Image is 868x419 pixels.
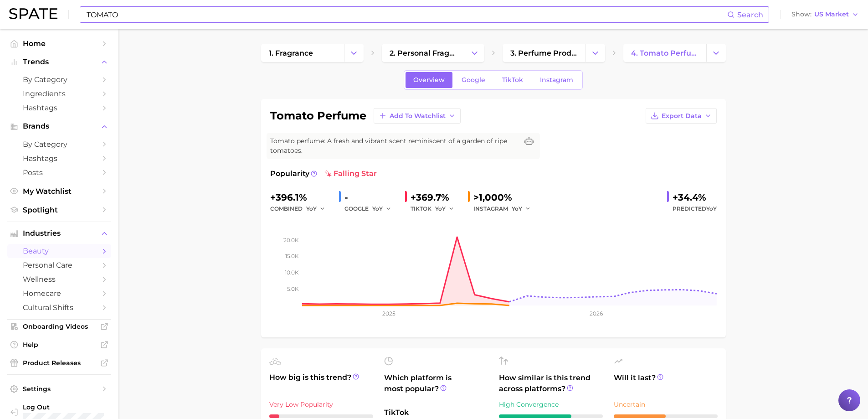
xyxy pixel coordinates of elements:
a: Home [7,36,111,51]
span: Instagram [540,76,573,84]
a: TikTok [494,72,531,88]
span: Add to Watchlist [390,112,446,120]
span: Overview [413,76,445,84]
span: 1. fragrance [269,49,313,57]
a: My Watchlist [7,184,111,198]
span: Tomato perfume: A fresh and vibrant scent reminiscent of a garden of ripe tomatoes. [270,136,518,155]
a: 3. perfume products [503,44,586,62]
button: Brands [7,119,111,133]
span: TikTok [502,76,523,84]
span: Which platform is most popular? [384,372,488,403]
button: Change Category [465,44,484,62]
span: YoY [372,205,383,212]
a: Hashtags [7,151,111,166]
span: Product Releases [23,359,96,367]
span: How big is this trend? [269,372,373,394]
span: Will it last? [614,372,718,394]
button: Change Category [344,44,364,62]
img: falling star [324,170,332,177]
div: High Convergence [499,399,603,410]
button: Change Category [706,44,726,62]
span: Log Out [23,403,116,411]
div: INSTAGRAM [473,203,537,214]
div: +369.7% [411,190,461,205]
span: Search [737,10,763,19]
span: falling star [324,168,377,179]
button: Export Data [646,108,717,124]
input: Search here for a brand, industry, or ingredient [86,7,727,22]
span: Brands [23,122,96,130]
span: beauty [23,247,96,255]
span: YoY [306,205,317,212]
a: by Category [7,137,111,151]
tspan: 2025 [382,310,395,317]
span: 2. personal fragrance [390,49,457,57]
span: by Category [23,75,96,84]
span: Posts [23,168,96,177]
a: Product Releases [7,356,111,370]
span: 4. tomato perfume [631,49,699,57]
div: 1 / 10 [269,414,373,418]
span: homecare [23,289,96,298]
div: combined [270,203,332,214]
a: Hashtags [7,101,111,115]
a: by Category [7,72,111,87]
h1: tomato perfume [270,110,366,121]
span: Onboarding Videos [23,322,96,331]
a: homecare [7,286,111,300]
span: My Watchlist [23,187,96,196]
a: 4. tomato perfume [623,44,706,62]
span: How similar is this trend across platforms? [499,372,603,394]
a: Instagram [532,72,581,88]
span: Export Data [662,112,702,120]
a: Ingredients [7,87,111,101]
img: SPATE [9,8,57,19]
span: Trends [23,58,96,66]
span: Ingredients [23,89,96,98]
span: Home [23,39,96,48]
button: YoY [435,203,455,214]
span: by Category [23,140,96,149]
a: 2. personal fragrance [382,44,465,62]
span: YoY [512,205,522,212]
span: Help [23,341,96,349]
span: US Market [814,12,849,17]
button: Trends [7,55,111,69]
a: Google [454,72,493,88]
a: 1. fragrance [261,44,344,62]
div: TIKTOK [411,203,461,214]
div: GOOGLE [344,203,398,214]
a: Onboarding Videos [7,320,111,333]
button: ShowUS Market [789,9,861,21]
button: Add to Watchlist [374,108,461,124]
span: Hashtags [23,103,96,112]
div: Very Low Popularity [269,399,373,410]
button: Change Category [586,44,605,62]
div: Uncertain [614,399,718,410]
a: beauty [7,244,111,258]
a: cultural shifts [7,300,111,315]
a: Posts [7,166,111,180]
span: YoY [435,205,446,212]
button: YoY [372,203,392,214]
a: Help [7,338,111,352]
span: wellness [23,275,96,284]
span: personal care [23,261,96,269]
button: Industries [7,227,111,240]
a: Settings [7,382,111,396]
a: personal care [7,258,111,272]
div: - [344,190,398,205]
span: Settings [23,385,96,393]
div: 7 / 10 [499,414,603,418]
span: Spotlight [23,206,96,214]
button: YoY [512,203,531,214]
span: TikTok [384,407,488,418]
span: Industries [23,229,96,238]
span: 3. perfume products [510,49,578,57]
span: Predicted [673,203,717,214]
div: 5 / 10 [614,414,718,418]
span: Google [462,76,485,84]
a: wellness [7,272,111,286]
tspan: 2026 [590,310,603,317]
a: Overview [406,72,452,88]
